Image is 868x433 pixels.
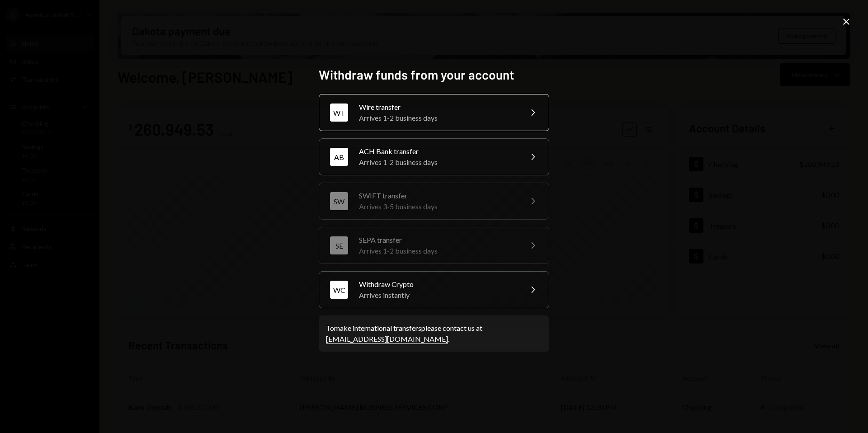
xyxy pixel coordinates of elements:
div: To make international transfers please contact us at . [326,323,542,344]
button: SESEPA transferArrives 1-2 business days [319,227,549,264]
div: Withdraw Crypto [359,279,516,290]
div: WT [330,104,348,122]
button: WTWire transferArrives 1-2 business days [319,94,549,131]
div: Wire transfer [359,102,516,113]
div: SE [330,236,348,254]
div: Arrives 1-2 business days [359,113,516,123]
div: ACH Bank transfer [359,146,516,157]
div: WC [330,281,348,299]
div: Arrives instantly [359,290,516,301]
div: SW [330,192,348,210]
button: ABACH Bank transferArrives 1-2 business days [319,138,549,175]
button: SWSWIFT transferArrives 3-5 business days [319,183,549,220]
div: Arrives 1-2 business days [359,245,516,256]
button: WCWithdraw CryptoArrives instantly [319,271,549,308]
div: SEPA transfer [359,235,516,245]
div: SWIFT transfer [359,190,516,201]
div: Arrives 3-5 business days [359,201,516,212]
h2: Withdraw funds from your account [319,66,549,84]
div: Arrives 1-2 business days [359,157,516,168]
a: [EMAIL_ADDRESS][DOMAIN_NAME] [326,334,448,344]
div: AB [330,148,348,166]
